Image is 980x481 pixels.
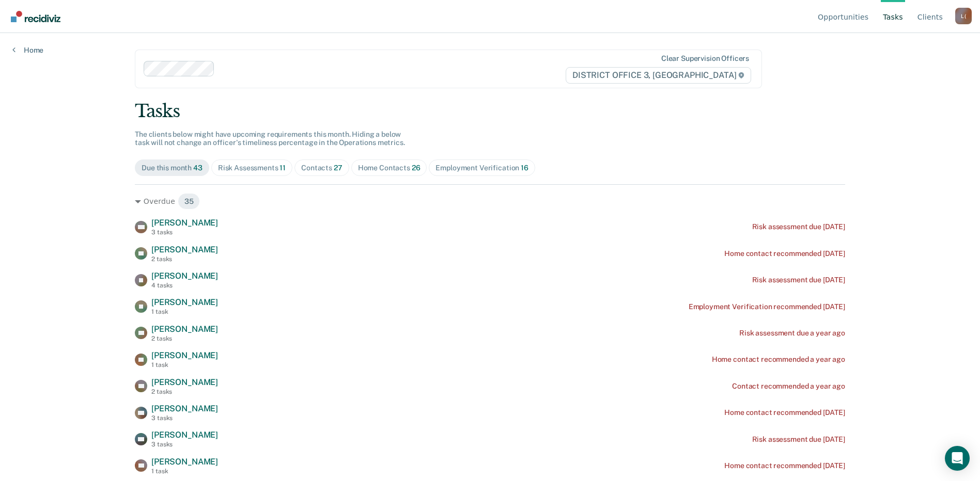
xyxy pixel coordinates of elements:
[151,361,218,368] div: 1 task
[955,8,972,24] button: Profile dropdown button
[151,388,218,395] div: 2 tasks
[193,164,203,172] span: 43
[151,324,218,334] span: [PERSON_NAME]
[11,11,60,22] img: Recidiviz
[151,218,218,228] span: [PERSON_NAME]
[12,45,43,55] a: Home
[752,222,845,231] div: Risk assessment due [DATE]
[358,164,421,172] div: Home Contacts
[955,8,972,24] div: L (
[151,441,218,448] div: 3 tasks
[135,130,405,147] span: The clients below might have upcoming requirements this month. Hiding a below task will not chang...
[151,297,218,307] span: [PERSON_NAME]
[412,164,421,172] span: 26
[945,446,970,471] div: Open Intercom Messenger
[151,430,218,440] span: [PERSON_NAME]
[178,193,200,210] span: 35
[151,271,218,281] span: [PERSON_NAME]
[151,457,218,467] span: [PERSON_NAME]
[739,329,845,338] div: Risk assessment due a year ago
[724,408,845,417] div: Home contact recommended [DATE]
[752,435,845,444] div: Risk assessment due [DATE]
[435,164,528,172] div: Employment Verification
[151,255,218,263] div: 2 tasks
[151,282,218,289] div: 4 tasks
[135,193,845,210] div: Overdue 35
[689,302,845,311] div: Employment Verification recommended [DATE]
[135,101,845,122] div: Tasks
[521,164,528,172] span: 16
[218,164,286,172] div: Risk Assessments
[151,229,218,236] div: 3 tasks
[566,67,751,84] span: DISTRICT OFFICE 3, [GEOGRAPHIC_DATA]
[151,377,218,387] span: [PERSON_NAME]
[334,164,343,172] span: 27
[142,164,203,172] div: Due this month
[151,308,218,315] div: 1 task
[151,404,218,413] span: [PERSON_NAME]
[151,414,218,422] div: 3 tasks
[151,335,218,342] div: 2 tasks
[732,382,845,391] div: Contact recommended a year ago
[279,164,286,172] span: 11
[724,461,845,470] div: Home contact recommended [DATE]
[151,468,218,475] div: 1 task
[752,276,845,284] div: Risk assessment due [DATE]
[661,54,749,63] div: Clear supervision officers
[151,350,218,360] span: [PERSON_NAME]
[301,164,343,172] div: Contacts
[724,249,845,258] div: Home contact recommended [DATE]
[151,245,218,254] span: [PERSON_NAME]
[712,355,845,364] div: Home contact recommended a year ago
